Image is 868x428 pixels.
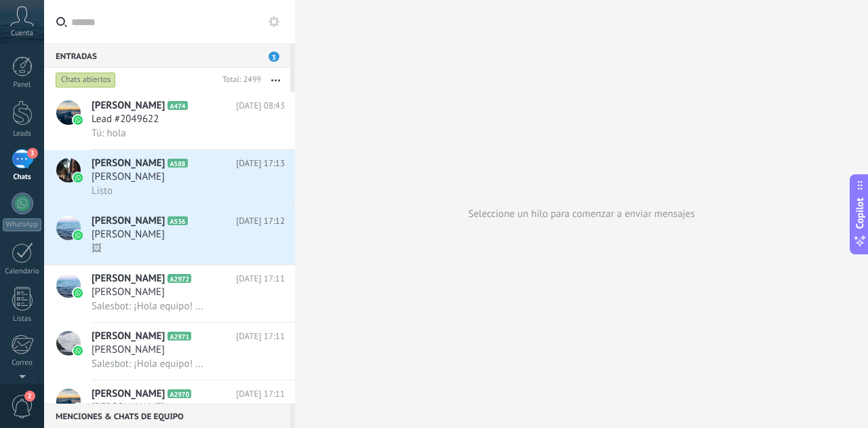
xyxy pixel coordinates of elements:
[92,170,165,184] span: [PERSON_NAME]
[44,150,295,207] a: avataricon[PERSON_NAME]A588[DATE] 17:13[PERSON_NAME]Listo
[44,92,295,149] a: avataricon[PERSON_NAME]A474[DATE] 08:43Lead #2049622Tú: hola
[167,389,191,398] span: A2970
[56,72,116,88] div: Chats abiertos
[92,401,165,414] span: [PERSON_NAME]
[3,130,42,138] div: Leads
[236,272,285,286] span: [DATE] 17:11
[44,43,290,68] div: Entradas
[44,208,295,265] a: avataricon[PERSON_NAME]A536[DATE] 17:12[PERSON_NAME]🖼
[73,173,83,182] img: icon
[236,157,285,170] span: [DATE] 17:13
[92,343,165,357] span: [PERSON_NAME]
[269,52,279,62] span: 3
[92,214,165,228] span: [PERSON_NAME]
[167,216,187,225] span: A536
[167,274,191,283] span: A2972
[236,330,285,343] span: [DATE] 17:11
[236,214,285,228] span: [DATE] 17:12
[24,391,35,402] span: 2
[92,127,126,140] span: Tú: hola
[92,300,210,313] span: Salesbot: ¡Hola equipo! 👮👮‍♀️ Estamos realizando una encuesta explorativa de beneficios laborales...
[261,68,290,92] button: Más
[44,404,290,428] div: Menciones & Chats de equipo
[167,159,187,168] span: A588
[92,157,165,170] span: [PERSON_NAME]
[73,231,83,240] img: icon
[92,184,113,197] span: Listo
[44,323,295,380] a: avataricon[PERSON_NAME]A2971[DATE] 17:11[PERSON_NAME]Salesbot: ¡Hola equipo! 👮👮‍♀️ Estamos realiz...
[3,315,42,324] div: Listas
[92,228,165,241] span: [PERSON_NAME]
[853,197,867,229] span: Copilot
[167,332,191,341] span: A2971
[11,29,33,38] span: Cuenta
[3,81,42,90] div: Panel
[3,218,41,231] div: WhatsApp
[236,99,285,113] span: [DATE] 08:43
[92,242,102,255] span: 🖼
[217,73,261,87] div: Total: 2499
[3,359,42,368] div: Correo
[27,148,38,159] span: 3
[92,330,165,343] span: [PERSON_NAME]
[236,387,285,401] span: [DATE] 17:11
[92,113,159,126] span: Lead #2049622
[3,173,42,182] div: Chats
[73,288,83,298] img: icon
[92,99,165,113] span: [PERSON_NAME]
[92,286,165,299] span: [PERSON_NAME]
[92,272,165,286] span: [PERSON_NAME]
[44,265,295,322] a: avataricon[PERSON_NAME]A2972[DATE] 17:11[PERSON_NAME]Salesbot: ¡Hola equipo! 👮👮‍♀️ Estamos realiz...
[73,115,83,125] img: icon
[3,267,42,276] div: Calendario
[167,101,187,110] span: A474
[73,346,83,355] img: icon
[92,387,165,401] span: [PERSON_NAME]
[92,357,210,370] span: Salesbot: ¡Hola equipo! 👮👮‍♀️ Estamos realizando una encuesta explorativa de beneficios laborales...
